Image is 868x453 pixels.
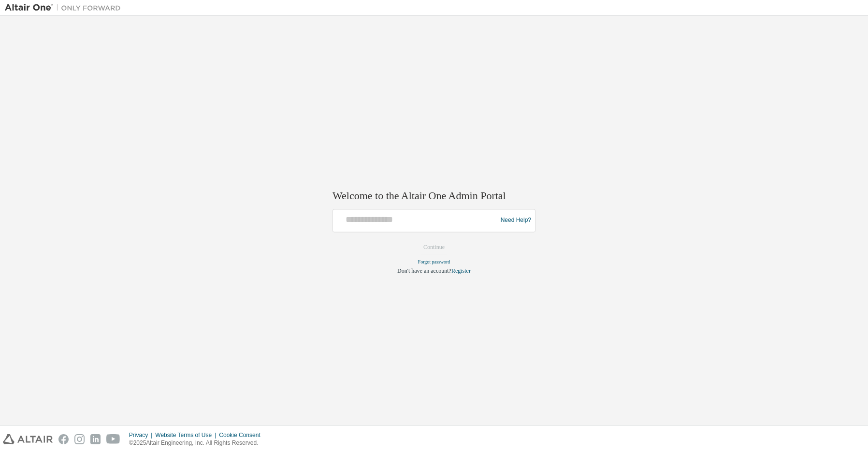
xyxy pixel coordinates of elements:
[418,259,450,264] a: Forgot password
[397,267,451,274] span: Don't have an account?
[58,434,69,444] img: facebook.svg
[5,3,126,13] img: Altair One
[333,190,535,203] h2: Welcome to the Altair One Admin Portal
[129,431,155,439] div: Privacy
[74,434,85,444] img: instagram.svg
[155,431,219,439] div: Website Terms of Use
[90,434,101,444] img: linkedin.svg
[106,434,120,444] img: youtube.svg
[501,220,531,221] a: Need Help?
[451,267,471,274] a: Register
[3,434,53,444] img: altair_logo.svg
[219,431,266,439] div: Cookie Consent
[129,439,266,447] p: © 2025 Altair Engineering, Inc. All Rights Reserved.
